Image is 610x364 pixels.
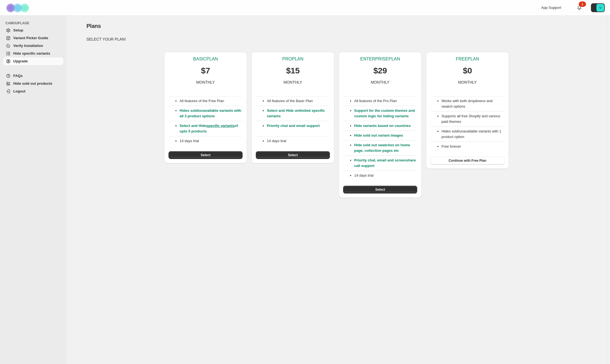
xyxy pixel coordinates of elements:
[3,57,63,65] a: Upgrade
[456,56,479,62] p: FREE PLAN
[599,6,601,9] text: V
[3,80,63,87] a: Hide sold out products
[3,26,63,34] a: Setup
[354,108,417,119] p: Support for the custom themes and custom logic for hiding variants
[180,138,243,144] p: 14 days trial
[3,42,63,50] a: Verify Installation
[13,59,28,63] span: Upgrade
[193,56,218,62] p: BASIC PLAN
[458,79,477,85] p: MONTHLY
[13,74,23,78] span: FAQs
[441,144,504,149] li: Free forever
[180,123,243,134] p: Select and Hide of upto 5 products
[591,3,605,12] button: Avatar with initials V
[201,65,210,76] p: $7
[267,98,330,104] p: All features of the Basic Plan
[86,36,587,42] p: SELECT YOUR PLAN!
[288,153,298,157] span: Select
[180,98,243,104] p: All features of the Free Plan
[201,153,210,157] span: Select
[256,151,330,159] button: Select
[13,51,50,55] span: Hide specific variants
[541,6,561,10] span: App Support
[3,72,63,80] a: FAQs
[577,5,582,10] a: 1
[343,186,417,193] button: Select
[354,123,417,129] p: Hide variants based on countries
[13,44,43,48] span: Verify Installation
[430,157,504,164] button: Continue with Free Plan
[267,138,330,144] p: 14 days trial
[354,133,417,138] p: Hide sold out variant images
[373,65,387,76] p: $29
[449,158,487,163] span: Continue with Free Plan
[371,79,389,85] p: MONTHLY
[3,34,63,42] a: Variant Picker Guide
[441,98,504,109] li: Works with both dropdowns and swatch options
[375,187,385,192] span: Select
[267,108,330,119] p: Select and Hide unlimited specific variants
[3,87,63,95] a: Logout
[354,173,417,178] p: 14 days trial
[282,56,303,62] p: PRO PLAN
[354,98,417,104] p: All features of the Pro Plan
[196,79,215,85] p: MONTHLY
[354,158,417,169] p: Priority chat, email and screenshare call support
[463,65,472,76] p: $0
[441,129,504,140] li: Hides sold/unavailable variants with 1 product option
[206,124,235,128] a: specific variants
[441,113,504,124] li: Supports all free Shopify and various paid themes
[13,81,52,86] span: Hide sold out products
[360,56,400,62] p: ENTERPRISE PLAN
[86,23,101,29] span: Plans
[13,28,23,32] span: Setup
[354,142,417,153] p: Hide sold out swatches on home page, collection pages etc
[283,79,302,85] p: MONTHLY
[579,1,586,7] div: 1
[13,89,25,93] span: Logout
[169,151,243,159] button: Select
[180,108,243,119] p: Hides sold/unavailable variants with all 3 product options
[267,123,330,134] p: Priority chat and email support
[4,0,32,15] img: Camouflage
[596,4,604,12] span: Avatar with initials V
[286,65,299,76] p: $15
[13,36,48,40] span: Variant Picker Guide
[6,21,64,25] span: CAMOUFLAGE
[3,50,63,57] a: Hide specific variants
